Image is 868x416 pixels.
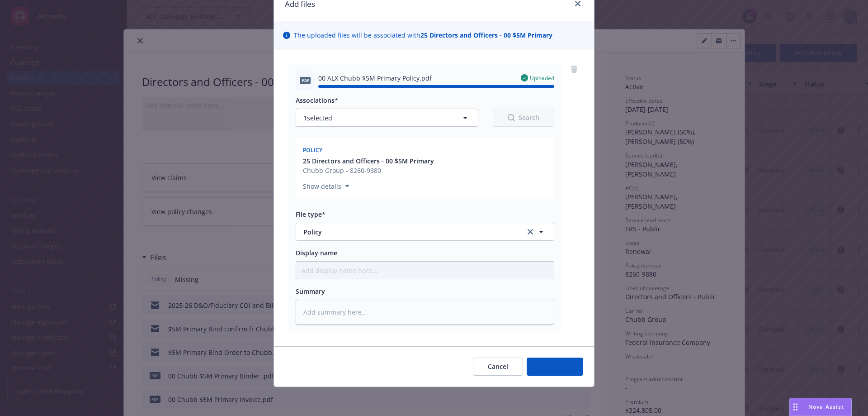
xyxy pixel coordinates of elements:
[790,398,801,416] div: Drag to move
[473,358,523,376] button: Cancel
[296,287,325,296] span: Summary
[527,358,583,376] button: Add files
[789,398,852,416] button: Nova Assist
[488,362,508,371] span: Cancel
[296,262,554,279] input: Add display name here...
[542,362,568,371] span: Add files
[808,403,844,411] span: Nova Assist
